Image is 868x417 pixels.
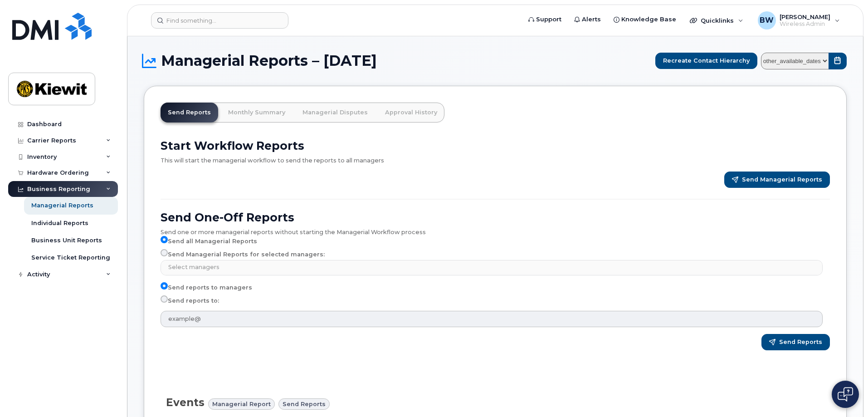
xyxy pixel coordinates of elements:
label: Send all Managerial Reports [161,236,257,247]
span: Send reports [283,400,326,408]
a: Managerial Disputes [295,103,375,123]
label: Send Managerial Reports for selected managers: [161,249,325,260]
a: Send Reports [161,103,218,123]
input: Send all Managerial Reports [161,236,168,243]
input: example@ [161,311,823,327]
label: Send reports to: [161,295,219,306]
span: Managerial Report [212,400,271,408]
h2: Start Workflow Reports [161,139,830,152]
span: Send Managerial Reports [742,176,822,184]
label: Send reports to managers [161,282,252,293]
input: Send reports to managers [161,282,168,289]
img: Open chat [838,387,853,402]
button: Send Reports [761,334,830,350]
a: Approval History [378,103,444,123]
input: Send Managerial Reports for selected managers: [161,249,168,256]
button: Send Managerial Reports [724,172,830,188]
a: Monthly Summary [221,103,293,123]
span: Events [166,396,205,409]
span: Recreate Contact Hierarchy [663,56,750,65]
span: Send Reports [779,338,822,346]
div: Send one or more managerial reports without starting the Managerial Workflow process [161,224,830,236]
h2: Send One-Off Reports [161,211,830,224]
input: Send reports to: [161,295,168,303]
div: This will start the managerial workflow to send the reports to all managers [161,152,830,164]
button: Recreate Contact Hierarchy [655,53,757,69]
span: Managerial Reports – [DATE] [161,54,377,68]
